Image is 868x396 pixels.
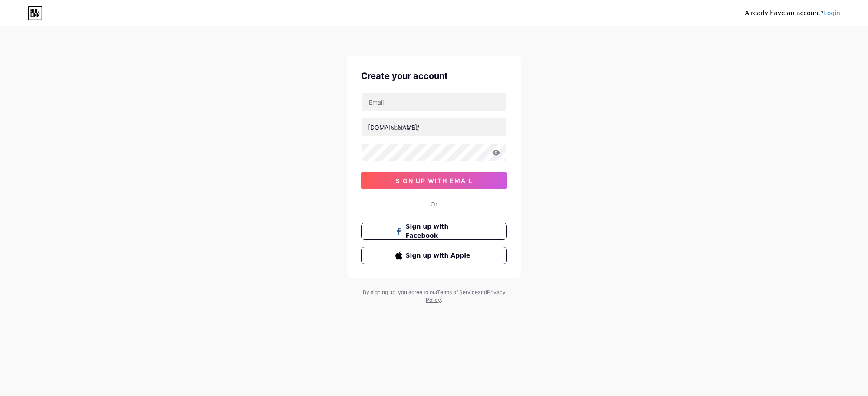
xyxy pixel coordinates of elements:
div: By signing up, you agree to our and . [360,288,508,304]
span: Sign up with Facebook [406,222,473,240]
button: Sign up with Facebook [361,223,507,240]
button: Sign up with Apple [361,247,507,264]
a: Login [824,10,840,16]
span: sign up with email [395,177,473,184]
input: Email [362,93,506,111]
a: Terms of Service [437,289,478,295]
div: Create your account [361,69,507,82]
span: Sign up with Apple [406,251,473,260]
div: Already have an account? [745,9,840,18]
input: username [362,118,506,136]
div: Or [431,200,437,209]
div: [DOMAIN_NAME]/ [368,123,419,132]
button: sign up with email [361,172,507,189]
